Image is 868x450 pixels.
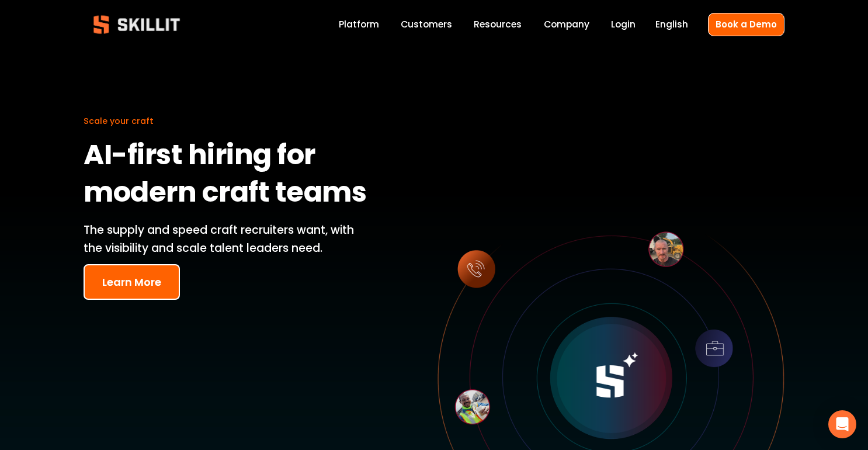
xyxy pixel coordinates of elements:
p: The supply and speed craft recruiters want, with the visibility and scale talent leaders need. [84,221,372,257]
a: Company [544,17,589,33]
a: Login [611,17,636,33]
a: Book a Demo [708,13,784,36]
span: Resources [474,18,522,31]
span: Scale your craft [84,115,154,127]
img: Skillit [84,7,190,42]
a: Customers [401,17,452,33]
div: language picker [655,17,688,33]
a: folder dropdown [474,17,522,33]
button: Learn More [84,264,180,300]
div: Open Intercom Messenger [828,410,856,438]
a: Platform [339,17,379,33]
strong: AI-first hiring for modern craft teams [84,133,366,219]
span: English [655,18,688,31]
